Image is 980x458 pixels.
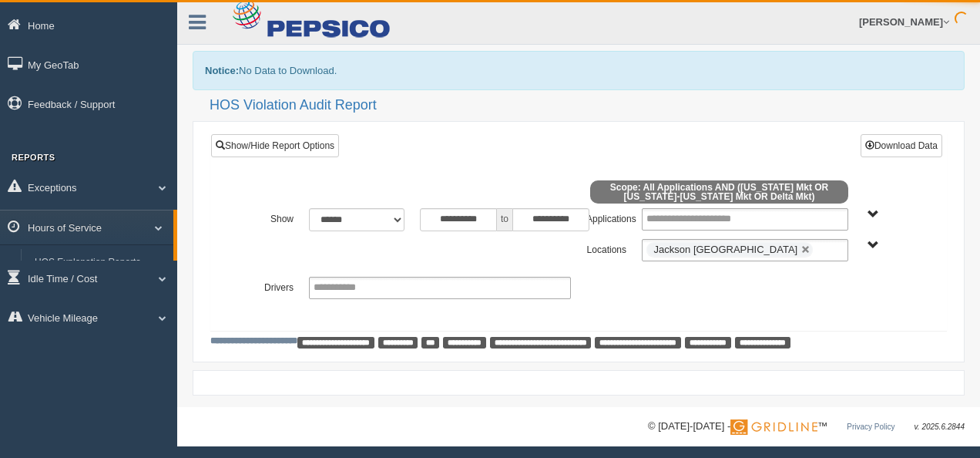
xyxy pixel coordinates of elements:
[28,249,173,277] a: HOS Explanation Reports
[193,51,965,90] div: No Data to Download.
[590,180,848,204] span: Scope: All Applications AND ([US_STATE] Mkt OR [US_STATE]-[US_STATE] Mkt OR Delta Mkt)
[915,423,965,431] span: v. 2025.6.2844
[205,65,239,76] b: Notice:
[847,423,894,431] a: Privacy Policy
[246,208,301,227] label: Show
[210,98,965,113] h2: HOS Violation Audit Report
[579,208,634,227] label: Applications
[579,239,634,258] label: Locations
[648,419,965,435] div: © [DATE]-[DATE] - ™
[246,277,301,295] label: Drivers
[861,134,942,157] button: Download Data
[654,244,798,255] span: Jackson [GEOGRAPHIC_DATA]
[211,134,339,157] a: Show/Hide Report Options
[497,208,512,231] span: to
[730,419,817,435] img: Gridline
